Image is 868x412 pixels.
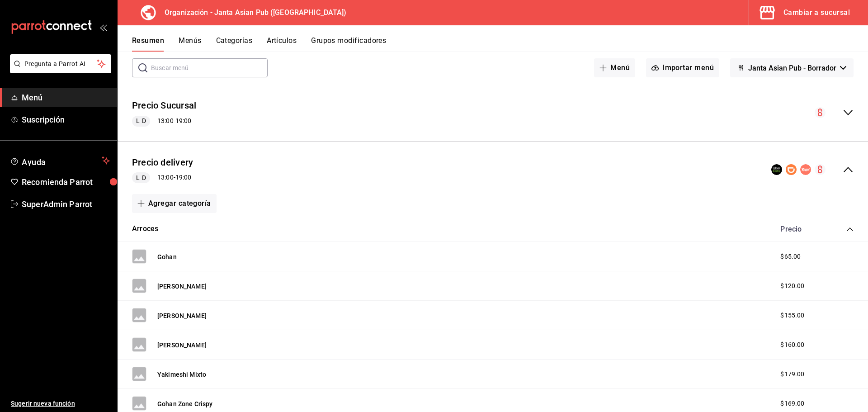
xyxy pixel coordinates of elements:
div: 13:00 - 19:00 [132,116,196,127]
div: collapse-menu-row [118,149,868,191]
button: Precio Sucursal [132,99,196,112]
button: Artículos [267,36,297,52]
span: $120.00 [780,281,804,291]
div: collapse-menu-row [118,92,868,134]
button: open_drawer_menu [99,24,107,31]
button: [PERSON_NAME] [157,341,207,350]
button: Categorías [216,36,253,52]
button: Janta Asian Pub - Borrador [730,58,854,77]
span: Suscripción [22,114,110,126]
button: Importar menú [646,58,719,77]
a: Pregunta a Parrot AI [6,66,111,75]
span: $179.00 [780,369,804,379]
span: SuperAdmin Parrot [22,198,110,210]
div: Cambiar a sucursal [783,6,850,19]
span: L-D [132,173,149,183]
h3: Organización - Janta Asian Pub ([GEOGRAPHIC_DATA]) [157,7,347,18]
button: Resumen [132,36,164,52]
button: [PERSON_NAME] [157,311,207,320]
button: Agregar categoría [132,194,217,213]
div: navigation tabs [132,36,868,52]
span: $65.00 [780,252,801,261]
span: Sugerir nueva función [11,399,110,408]
button: [PERSON_NAME] [157,282,207,291]
span: $169.00 [780,399,804,408]
span: Menú [22,91,110,104]
button: Grupos modificadores [311,36,386,52]
input: Buscar menú [151,59,268,77]
span: $160.00 [780,340,804,350]
div: 13:00 - 19:00 [132,172,193,183]
button: Yakimeshi Mixto [157,370,206,379]
button: Pregunta a Parrot AI [10,54,111,73]
span: Pregunta a Parrot AI [24,59,97,69]
button: Arroces [132,224,158,234]
button: Gohan [157,252,177,261]
button: Gohan Zone Crispy [157,399,213,408]
button: Menús [179,36,201,52]
div: Precio [771,225,829,233]
span: $155.00 [780,311,804,320]
button: Precio delivery [132,156,193,169]
span: Janta Asian Pub - Borrador [748,64,836,72]
button: collapse-category-row [846,226,854,233]
span: L-D [132,116,149,126]
button: Menú [594,58,635,77]
span: Ayuda [22,155,98,166]
span: Recomienda Parrot [22,176,110,188]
